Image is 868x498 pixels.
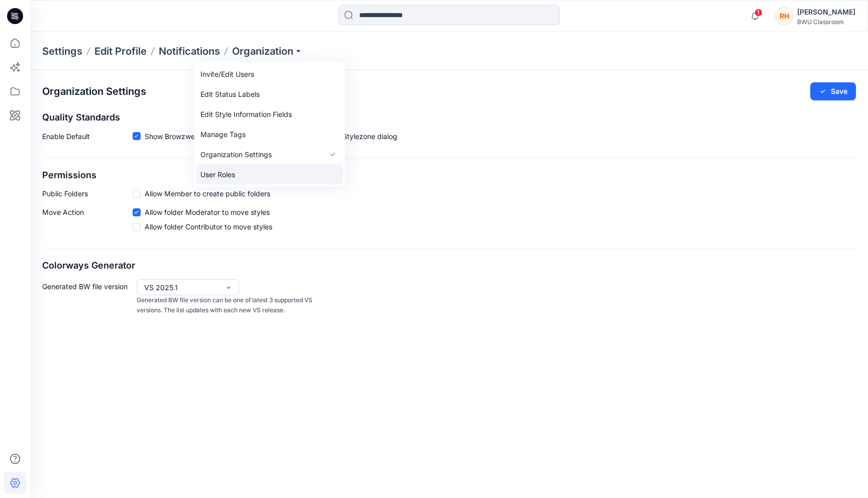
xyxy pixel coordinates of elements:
[42,86,146,97] h2: Organization Settings
[797,6,855,18] div: [PERSON_NAME]
[42,261,856,271] h2: Colorways Generator
[754,9,763,17] span: 1
[42,188,133,199] p: Public Folders
[775,7,793,25] div: RH
[196,84,343,104] a: Edit Status Labels
[144,282,220,293] div: VS 2025.1
[42,112,856,123] h2: Quality Standards
[145,207,270,217] span: Allow folder Moderator to move styles
[810,82,856,100] button: Save
[94,44,147,58] a: Edit Profile
[145,188,270,199] span: Allow Member to create public folders
[42,131,133,146] p: Enable Default
[196,165,343,185] a: User Roles
[159,44,220,58] a: Notifications
[137,295,315,316] p: Generated BW file version can be one of latest 3 supported VS versions. The list updates with eac...
[196,125,343,145] a: Manage Tags
[196,64,343,84] a: Invite/Edit Users
[145,221,272,232] span: Allow folder Contributor to move styles
[196,104,343,125] a: Edit Style Information Fields
[196,145,343,165] a: Organization Settings
[797,18,855,26] div: BWU Classroom
[42,170,856,181] h2: Permissions
[42,207,133,236] p: Move Action
[145,131,397,142] span: Show Browzwear’s default quality standards in the Share to Stylezone dialog
[42,44,82,58] p: Settings
[42,279,133,316] p: Generated BW file version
